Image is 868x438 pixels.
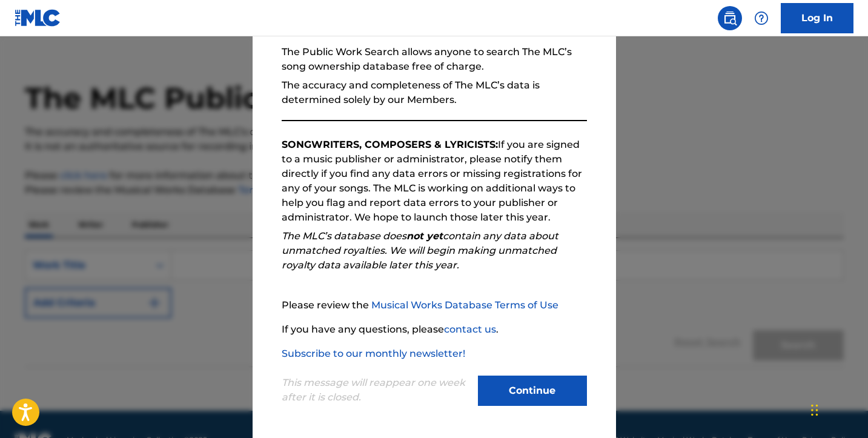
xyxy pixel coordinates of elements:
a: Log In [781,3,853,33]
strong: not yet [406,230,443,242]
img: help [754,11,769,25]
button: Continue [478,376,587,406]
p: This message will reappear one week after it is closed. [282,376,471,405]
p: The accuracy and completeness of The MLC’s data is determined solely by our Members. [282,78,587,107]
p: The Public Work Search allows anyone to search The MLC’s song ownership database free of charge. [282,45,587,74]
strong: SONGWRITERS, COMPOSERS & LYRICISTS: [282,139,498,150]
a: Subscribe to our monthly newsletter! [282,348,465,359]
a: Public Search [718,6,742,30]
iframe: Chat Widget [807,380,868,438]
em: The MLC’s database does contain any data about unmatched royalties. We will begin making unmatche... [282,230,558,271]
img: MLC Logo [15,9,61,27]
div: Help [749,6,774,30]
div: Drag [811,392,818,428]
a: Musical Works Database Terms of Use [371,299,558,311]
img: search [723,11,737,25]
p: If you are signed to a music publisher or administrator, please notify them directly if you find ... [282,138,587,225]
p: Please review the [282,298,587,313]
a: contact us [444,324,496,335]
p: If you have any questions, please . [282,322,587,337]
